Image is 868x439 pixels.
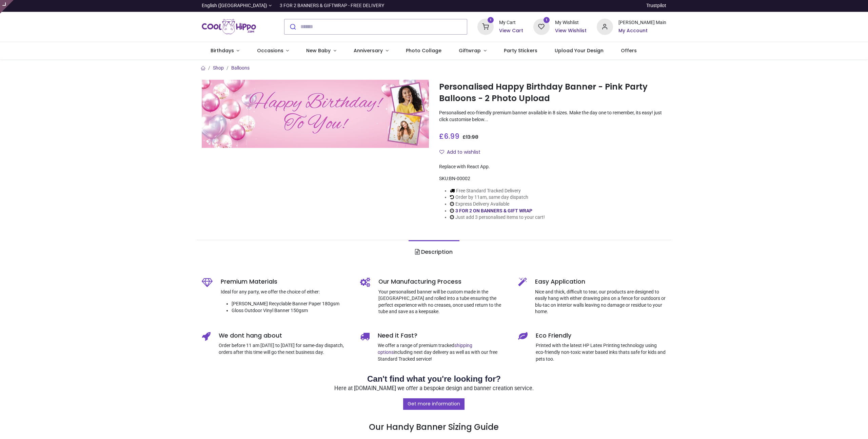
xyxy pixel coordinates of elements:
li: Order by 11am, same day dispatch [450,194,545,201]
a: New Baby [298,42,345,60]
a: Anniversary [345,42,397,60]
span: Birthdays [211,47,234,54]
span: Anniversary [354,47,383,54]
h5: Eco Friendly [536,331,666,340]
a: View Wishlist [555,27,587,34]
a: View Cart [499,27,523,34]
a: Birthdays [202,42,248,60]
a: Logo of Cool Hippo [202,17,256,36]
span: £ [462,134,478,140]
h1: Personalised Happy Birthday Banner - Pink Party Balloons - 2 Photo Upload [439,81,666,104]
p: Here at [DOMAIN_NAME] we offer a bespoke design and banner creation service. [202,385,666,393]
p: Ideal for any party, we offer the choice of either: [221,289,350,295]
p: Nice and thick, difficult to tear, our products are designed to easily hang with either drawing p... [535,289,666,315]
p: Printed with the latest HP Latex Printing technology using eco-friendly non-toxic water based ink... [536,342,666,362]
a: Description [409,240,459,264]
i: Add to wishlist [439,150,444,154]
span: Occasions [257,47,283,54]
sup: 1 [544,17,550,23]
h5: Our Manufacturing Process [378,278,508,286]
a: 3 FOR 2 ON BANNERS & GIFT WRAP [455,208,532,213]
a: Trustpilot [646,2,666,9]
h5: Need it Fast? [378,331,508,340]
li: Just add 3 personalised items to your cart! [450,214,545,221]
span: Photo Collage [406,47,441,54]
span: 13.98 [466,134,478,140]
sup: 1 [488,17,494,23]
a: English ([GEOGRAPHIC_DATA]) [202,2,272,9]
span: Upload Your Design [555,47,604,54]
li: Gloss Outdoor Vinyl Banner 150gsm [232,307,350,314]
span: New Baby [306,47,331,54]
a: Balloons [231,65,250,71]
p: We offer a range of premium tracked including next day delivery as well as with our free Standard... [378,342,508,362]
h5: Premium Materials [221,278,350,286]
span: Offers [621,47,637,54]
a: 1 [533,23,550,29]
li: Express Delivery Available [450,201,545,208]
div: SKU: [439,175,666,182]
img: Personalised Happy Birthday Banner - Pink Party Balloons - 2 Photo Upload [202,80,429,148]
button: Submit [284,19,300,34]
span: Giftwrap [459,47,481,54]
span: BN-00002 [449,176,470,181]
p: Your personalised banner will be custom made in the [GEOGRAPHIC_DATA] and rolled into a tube ensu... [378,289,508,315]
h5: Easy Application [535,278,666,286]
a: 1 [477,23,494,29]
div: Replace with React App. [439,164,666,170]
p: Personalised eco-friendly premium banner available in 8 sizes. Make the day one to remember, its ... [439,110,666,123]
div: My Wishlist [555,19,587,26]
div: 3 FOR 2 BANNERS & GIFTWRAP - FREE DELIVERY [280,2,384,9]
span: £ [439,131,459,141]
p: Order before 11 am [DATE] to [DATE] for same-day dispatch, orders after this time will go the nex... [219,342,350,356]
div: [PERSON_NAME] Main [618,19,666,26]
li: [PERSON_NAME] Recyclable Banner Paper 180gsm [232,301,350,307]
a: Giftwrap [450,42,495,60]
a: Shop [213,65,224,71]
h5: We dont hang about [219,331,350,340]
li: Free Standard Tracked Delivery [450,188,545,194]
h3: Our Handy Banner Sizing Guide [202,398,666,433]
span: Party Stickers [504,47,537,54]
div: My Cart [499,19,523,26]
a: My Account [618,27,666,34]
button: Add to wishlistAdd to wishlist [439,147,486,158]
img: Cool Hippo [202,17,256,36]
a: Occasions [248,42,298,60]
a: Get more information [403,398,465,410]
h2: Can't find what you're looking for? [202,373,666,385]
span: 6.99 [444,131,459,141]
